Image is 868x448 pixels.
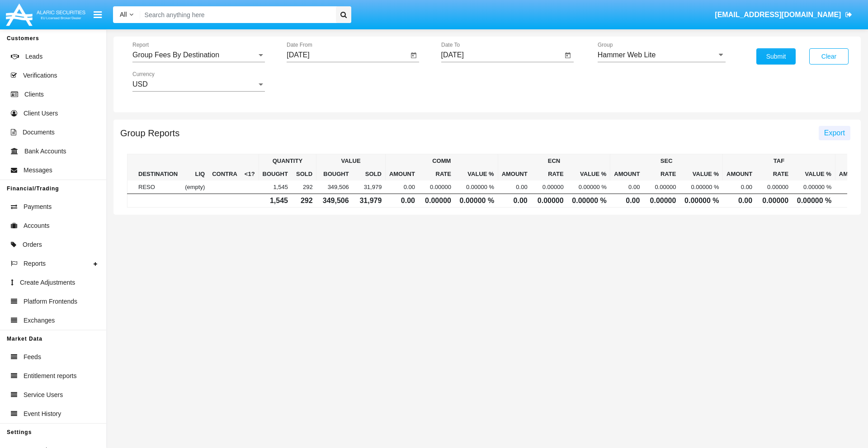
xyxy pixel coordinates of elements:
th: <1? [241,154,259,181]
th: SEC [610,154,723,168]
th: DESTINATION [135,154,181,181]
span: Accounts [24,221,50,231]
td: 0.00 [723,180,756,194]
td: 31,979 [353,194,386,208]
th: ECN [498,154,610,168]
th: AMOUNT [610,167,644,180]
td: 0.00000 [419,180,455,194]
td: 0.00 [385,194,419,208]
td: 0.00000 % [455,180,498,194]
th: RATE [643,167,679,180]
th: RATE [531,167,567,180]
td: 0.00000 [531,180,567,194]
th: AMOUNT [498,167,531,180]
td: 0.00 [498,180,531,194]
th: Bought [316,167,353,180]
button: Submit [756,48,796,65]
th: Bought [259,167,292,180]
button: Open calendar [562,50,573,61]
td: 1,545 [259,194,292,208]
td: 0.00000 % [679,180,722,194]
td: 0.00 [385,180,419,194]
span: Messages [24,166,52,175]
td: 0.00 [610,180,644,194]
span: Create Adjustments [20,278,75,287]
th: RATE [756,167,792,180]
a: [EMAIL_ADDRESS][DOMAIN_NAME] [711,2,857,28]
img: Logo image [5,1,87,28]
th: LIQ [181,154,208,181]
td: 0.00000 % [792,180,835,194]
th: VALUE [316,154,386,168]
span: Clients [24,90,44,99]
th: QUANTITY [259,154,316,168]
th: COMM [385,154,498,168]
td: 0.00000 % [567,180,610,194]
a: All [113,10,140,19]
span: Entitlement reports [24,371,77,381]
td: 0.00 [723,194,756,208]
button: Open calendar [408,50,419,61]
td: 0.00000 % [679,194,722,208]
button: Export [819,126,850,140]
span: Exchanges [24,316,55,325]
span: Bank Accounts [24,147,66,156]
td: 349,506 [316,194,353,208]
td: (empty) [181,180,208,194]
td: 0.00000 [643,180,679,194]
input: Search [140,6,333,23]
span: [EMAIL_ADDRESS][DOMAIN_NAME] [715,11,841,18]
span: Documents [23,128,55,137]
th: AMOUNT [385,167,419,180]
td: 0.00000 [531,194,567,208]
th: VALUE % [567,167,610,180]
span: All [120,11,127,18]
td: 0.00000 % [792,194,835,208]
td: 0.00 [498,194,531,208]
button: Clear [809,48,849,65]
td: 292 [292,180,316,194]
h5: Group Reports [120,129,179,137]
td: 0.00000 [756,194,792,208]
td: 31,979 [353,180,386,194]
span: Verifications [23,71,57,80]
th: CONTRA [208,154,241,181]
th: RATE [419,167,455,180]
span: Client Users [24,109,58,118]
th: Sold [353,167,386,180]
span: Export [824,129,845,137]
th: VALUE % [455,167,498,180]
span: Payments [24,202,52,212]
th: VALUE % [679,167,722,180]
th: VALUE % [792,167,835,180]
span: Event History [24,409,61,419]
span: Reports [24,259,46,268]
td: 349,506 [316,180,353,194]
span: USD [132,80,148,88]
td: RESO [135,180,181,194]
span: Orders [23,240,42,249]
td: 1,545 [259,180,292,194]
td: 0.00000 [643,194,679,208]
td: 292 [292,194,316,208]
span: Group Fees By Destination [132,51,219,59]
td: 0.00000 % [455,194,498,208]
span: Platform Frontends [24,297,77,306]
th: Sold [292,167,316,180]
th: TAF [723,154,835,168]
td: 0.00000 [756,180,792,194]
td: 0.00000 [419,194,455,208]
td: 0.00000 % [567,194,610,208]
span: Leads [25,52,42,61]
span: Service Users [24,390,63,400]
span: Feeds [24,352,41,362]
th: AMOUNT [723,167,756,180]
td: 0.00 [610,194,644,208]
